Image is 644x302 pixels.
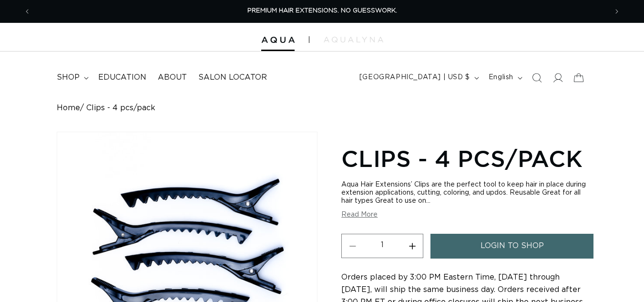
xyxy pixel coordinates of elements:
[86,104,155,113] span: Clips - 4 pcs/pack
[483,69,526,87] button: English
[480,234,544,258] span: login to shop
[57,73,80,83] span: shop
[57,104,80,113] a: Home
[98,73,146,83] span: Education
[17,2,38,21] button: Previous announcement
[92,67,152,88] a: Education
[606,2,627,21] button: Next announcement
[430,234,593,258] a: login to shop
[152,67,193,88] a: About
[247,8,397,14] span: PREMIUM HAIR EXTENSIONS. NO GUESSWORK.
[324,37,383,42] img: aqualyna.com
[261,37,295,43] img: Aqua Hair Extensions
[341,144,587,173] h1: Clips - 4 pcs/pack
[193,67,273,88] a: Salon Locator
[526,67,547,88] summary: Search
[57,104,587,113] nav: breadcrumbs
[341,181,587,205] div: Aqua Hair Extensions’ Clips are the perfect tool to keep hair in place during extension applicati...
[489,73,513,83] span: English
[158,73,187,83] span: About
[51,67,92,88] summary: shop
[341,211,378,219] button: Read More
[198,73,267,83] span: Salon Locator
[354,69,483,87] button: [GEOGRAPHIC_DATA] | USD $
[359,73,470,83] span: [GEOGRAPHIC_DATA] | USD $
